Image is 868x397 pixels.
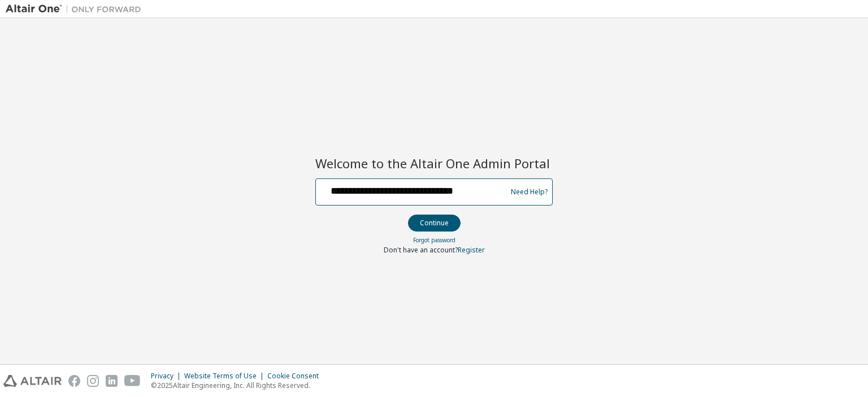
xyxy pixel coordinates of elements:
[151,381,325,390] p: © 2025 Altair Engineering, Inc. All Rights Reserved.
[511,191,548,192] a: Need Help?
[458,245,485,255] a: Register
[384,245,458,255] span: Don't have an account?
[124,375,141,387] img: youtube.svg
[87,375,99,387] img: instagram.svg
[267,372,325,381] div: Cookie Consent
[408,215,461,232] button: Continue
[151,372,184,381] div: Privacy
[3,375,62,387] img: altair_logo.svg
[6,3,147,15] img: Altair One
[106,375,118,387] img: linkedin.svg
[315,155,553,171] h2: Welcome to the Altair One Admin Portal
[413,236,455,244] a: Forgot password
[68,375,80,387] img: facebook.svg
[184,372,267,381] div: Website Terms of Use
